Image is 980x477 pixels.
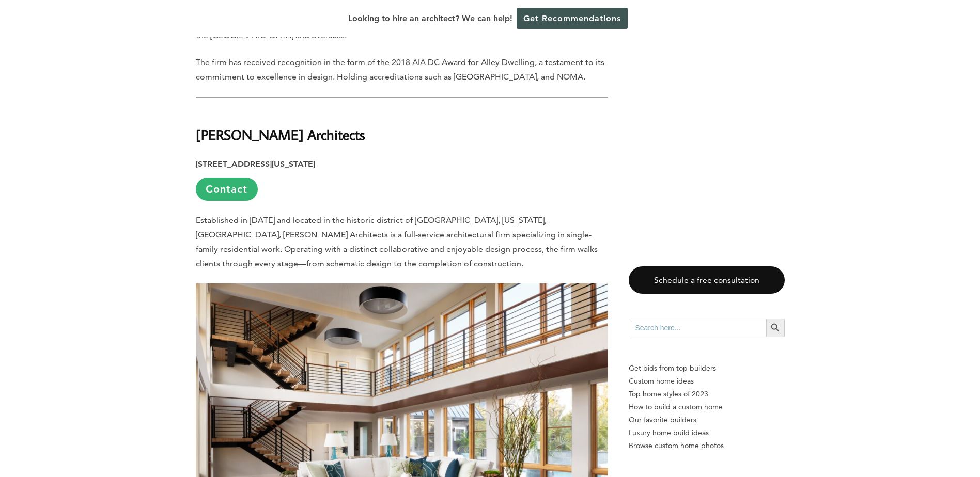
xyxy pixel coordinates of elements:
a: Our favorite builders [629,414,785,426]
strong: [PERSON_NAME] Architects [196,125,365,144]
a: Schedule a free consultation [629,266,785,294]
a: Luxury home build ideas [629,426,785,439]
iframe: Drift Widget Chat Controller [782,403,968,465]
p: Get bids from top builders [629,362,785,375]
a: Contact [196,178,258,201]
strong: [STREET_ADDRESS][US_STATE] [196,159,315,169]
a: Browse custom home photos [629,439,785,452]
a: Top home styles of 2023 [629,388,785,401]
a: How to build a custom home [629,401,785,414]
input: Search here... [629,319,766,337]
a: Custom home ideas [629,375,785,388]
p: The firm has received recognition in the form of the 2018 AIA DC Award for Alley Dwelling, a test... [196,55,608,84]
a: Get Recommendations [517,8,628,29]
svg: Search [770,322,781,333]
p: Established in [DATE] and located in the historic district of [GEOGRAPHIC_DATA], [US_STATE], [GEO... [196,213,608,271]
